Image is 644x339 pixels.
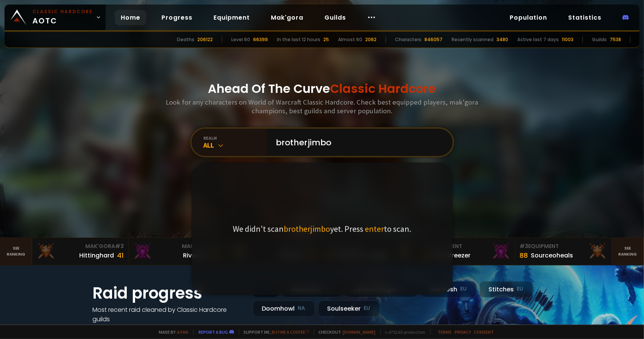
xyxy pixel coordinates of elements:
[343,329,376,335] a: [DOMAIN_NAME]
[461,285,467,293] small: EU
[298,305,306,312] small: NA
[435,251,471,260] div: Notafreezer
[208,80,436,98] h1: Ahead Of The Curve
[592,36,607,43] div: Guilds
[562,36,573,43] div: 11003
[496,36,508,43] div: 3480
[207,10,256,25] a: Equipment
[520,242,607,250] div: Equipment
[455,329,471,335] a: Privacy
[380,329,426,335] span: v. d752d5 - production
[253,36,268,43] div: 66399
[330,80,436,97] span: Classic Hardcore
[5,5,106,30] a: Classic HardcoreAOTC
[272,329,309,335] a: Buy me a coffee
[517,36,559,43] div: Active last 7 days
[480,281,533,297] div: Stitches
[177,329,189,335] a: a fan
[318,10,352,25] a: Guilds
[115,242,124,250] span: # 3
[155,329,189,335] span: Made by
[183,251,207,260] div: Rivench
[520,242,529,250] span: # 3
[515,238,612,265] a: #3Equipment88Sourceoheals
[93,281,244,305] h1: Raid progress
[504,10,553,25] a: Population
[37,242,124,250] div: Mak'Gora
[314,329,376,335] span: Checkout
[163,98,481,115] h3: Look for any characters on World of Warcraft Classic Hardcore. Check best equipped players, mak'g...
[423,242,510,250] div: Equipment
[395,36,421,43] div: Characters
[199,329,228,335] a: Report a bug
[452,36,493,43] div: Recently scanned
[32,8,93,15] small: Classic Hardcore
[155,10,198,25] a: Progress
[253,300,315,317] div: Doomhowl
[474,329,494,335] a: Consent
[32,8,93,26] span: AOTC
[419,238,515,265] a: #2Equipment88Notafreezer
[277,36,320,43] div: In the last 12 hours
[338,36,362,43] div: Almost 60
[562,10,607,25] a: Statistics
[177,36,194,43] div: Deaths
[520,250,528,260] div: 88
[204,135,267,141] div: realm
[438,329,452,335] a: Terms
[531,251,573,260] div: Sourceoheals
[197,36,213,43] div: 206122
[610,36,621,43] div: 7538
[129,238,225,265] a: Mak'Gora#2Rivench100
[32,238,129,265] a: Mak'Gora#3Hittinghard41
[239,329,309,335] span: Support me,
[424,36,443,43] div: 846057
[93,305,244,324] h4: Most recent raid cleaned by Classic Hardcore guilds
[115,10,146,25] a: Home
[233,223,411,234] p: We didn't scan yet. Press to scan.
[79,251,114,260] div: Hittinghard
[231,36,250,43] div: Level 60
[323,36,329,43] div: 25
[517,285,524,293] small: EU
[612,238,644,265] a: Seeranking
[272,129,444,156] input: Search a character...
[284,223,330,234] span: brotherjimbo
[93,324,142,333] a: See all progress
[265,10,309,25] a: Mak'gora
[365,223,384,234] span: enter
[364,305,370,312] small: EU
[365,36,377,43] div: 2062
[318,300,380,317] div: Soulseeker
[133,242,220,250] div: Mak'Gora
[204,141,267,149] div: All
[117,250,124,260] div: 41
